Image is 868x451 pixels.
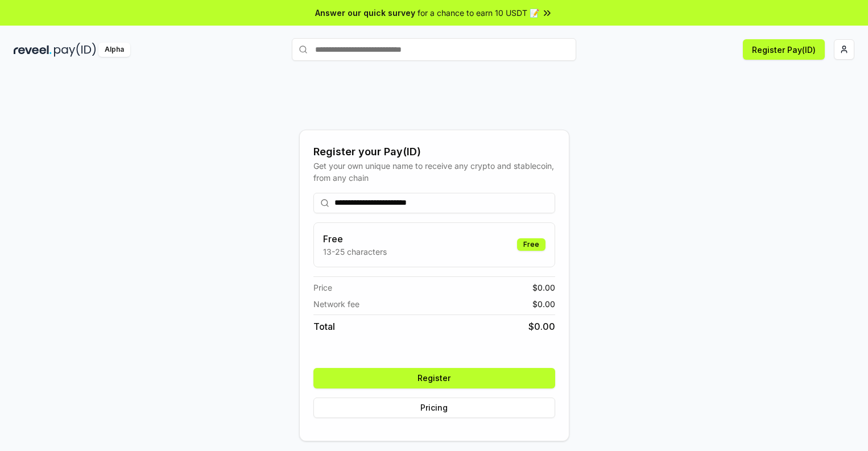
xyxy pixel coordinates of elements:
[528,320,555,333] span: $ 0.00
[313,282,332,293] span: Price
[313,144,555,160] div: Register your Pay(ID)
[532,298,555,310] span: $ 0.00
[313,298,359,310] span: Network fee
[323,232,387,246] h3: Free
[418,7,539,19] span: for a chance to earn 10 USDT 📝
[313,368,555,388] button: Register
[517,238,545,251] div: Free
[98,43,130,57] div: Alpha
[532,282,555,293] span: $ 0.00
[14,43,52,57] img: reveel_dark
[323,246,387,258] p: 13-25 characters
[313,320,335,333] span: Total
[54,43,96,57] img: pay_id
[313,398,555,418] button: Pricing
[313,160,555,184] div: Get your own unique name to receive any crypto and stablecoin, from any chain
[743,39,825,60] button: Register Pay(ID)
[315,7,415,19] span: Answer our quick survey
